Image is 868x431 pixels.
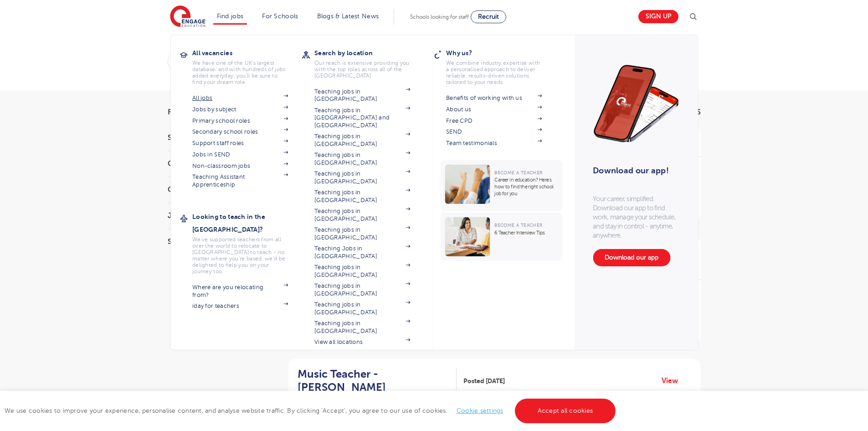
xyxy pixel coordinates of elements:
a: Teaching jobs in [GEOGRAPHIC_DATA] [314,151,410,166]
a: Sign up [638,10,678,23]
span: Schools looking for staff [410,14,469,20]
a: View [662,375,685,387]
a: Looking to teach in the [GEOGRAPHIC_DATA]?We've supported teachers from all over the world to rel... [192,210,302,275]
p: We have one of the UK's largest database. and with hundreds of jobs added everyday. you'll be sur... [192,60,288,85]
a: Teaching jobs in [GEOGRAPHIC_DATA] [314,170,410,185]
h3: Sector [168,238,268,245]
a: Find jobs [217,13,244,20]
p: We've supported teachers from all over the world to relocate to [GEOGRAPHIC_DATA] to teach - no m... [192,236,288,275]
span: We use cookies to improve your experience, personalise content, and analyse website traffic. By c... [5,407,618,414]
a: Secondary school roles [192,128,288,135]
p: Our reach is extensive providing you with the top roles across all of the [GEOGRAPHIC_DATA] [314,60,410,79]
h3: Download our app! [593,161,675,181]
a: Download our app [593,249,670,266]
a: Support staff roles [192,140,288,147]
h3: Search by location [314,47,424,59]
a: All jobs [192,94,288,102]
a: Teaching Assistant Apprenticeship [192,173,288,188]
a: Recruit [471,10,506,23]
a: Why us?We combine industry expertise with a personalised approach to deliver reliable, results-dr... [446,47,555,85]
a: Teaching jobs in [GEOGRAPHIC_DATA] [314,208,410,223]
h3: All vacancies [192,47,302,59]
h3: Start Date [168,134,268,141]
a: Team testimonials [446,140,542,147]
a: Primary school roles [192,117,288,125]
a: View all locations [314,338,410,346]
a: Benefits of working with us [446,94,542,102]
a: Teaching jobs in [GEOGRAPHIC_DATA] [314,133,410,148]
a: Blogs & Latest News [317,13,379,20]
a: For Schools [262,13,298,20]
h3: City [168,186,268,193]
h3: Why us? [446,47,555,59]
p: Career in education? Here’s how to find the right school job for you [494,177,558,197]
a: Search by locationOur reach is extensive providing you with the top roles across all of the [GEOG... [314,47,424,79]
div: Submit [168,51,600,72]
span: Become a Teacher [494,223,542,228]
a: Where are you relocating from? [192,284,288,299]
a: Non-classroom jobs [192,162,288,170]
a: Teaching Jobs in [GEOGRAPHIC_DATA] [314,245,410,260]
a: Jobs in SEND [192,151,288,158]
a: Become a TeacherCareer in education? Here’s how to find the right school job for you [440,160,565,211]
a: Accept all cookies [515,399,616,423]
a: Music Teacher - [PERSON_NAME] [298,368,457,394]
a: Become a Teacher6 Teacher Interview Tips [440,213,565,261]
a: Jobs by subject [192,106,288,113]
a: Free CPD [446,117,542,125]
a: Teaching jobs in [GEOGRAPHIC_DATA] [314,301,410,316]
span: Become a Teacher [494,170,542,175]
h3: County [168,160,268,167]
img: Engage Education [170,5,205,28]
a: Teaching jobs in [GEOGRAPHIC_DATA] [314,189,410,204]
h3: Looking to teach in the [GEOGRAPHIC_DATA]? [192,210,302,236]
span: Posted [DATE] [463,376,505,386]
p: We combine industry expertise with a personalised approach to deliver reliable, results-driven so... [446,60,542,85]
a: Teaching jobs in [GEOGRAPHIC_DATA] [314,320,410,335]
p: Your career, simplified. Download our app to find work, manage your schedule, and stay in control... [593,194,679,240]
a: All vacanciesWe have one of the UK's largest database. and with hundreds of jobs added everyday. ... [192,47,302,85]
span: Filters [168,109,195,116]
span: Recruit [478,13,499,20]
a: SEND [446,128,542,135]
a: Teaching jobs in [GEOGRAPHIC_DATA] and [GEOGRAPHIC_DATA] [314,107,410,129]
a: Cookie settings [457,407,503,414]
a: iday for teachers [192,302,288,310]
h2: Music Teacher - [PERSON_NAME] [298,368,449,394]
a: Teaching jobs in [GEOGRAPHIC_DATA] [314,226,410,241]
a: Teaching jobs in [GEOGRAPHIC_DATA] [314,88,410,103]
a: About us [446,106,542,113]
p: 6 Teacher Interview Tips [494,229,558,236]
a: Teaching jobs in [GEOGRAPHIC_DATA] [314,264,410,279]
h3: Job Type [168,212,268,219]
a: Teaching jobs in [GEOGRAPHIC_DATA] [314,282,410,297]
